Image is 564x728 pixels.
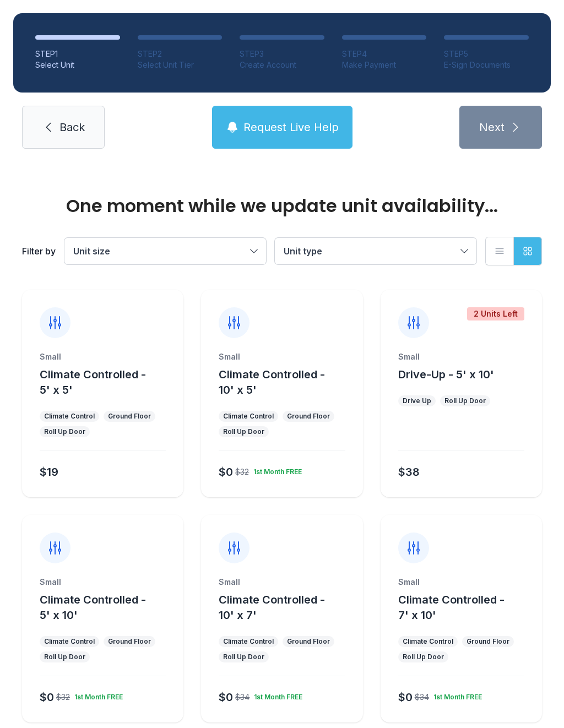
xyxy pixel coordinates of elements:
[70,688,123,702] div: 1st Month FREE
[44,427,85,436] div: Roll Up Door
[59,119,85,135] span: Back
[223,412,274,421] div: Climate Control
[223,653,264,661] div: Roll Up Door
[403,653,444,661] div: Roll Up Door
[108,412,151,421] div: Ground Floor
[219,464,233,480] div: $0
[444,396,486,405] div: Roll Up Door
[40,689,54,705] div: $0
[219,367,358,398] button: Climate Controlled - 10' x 5'
[44,637,95,646] div: Climate Control
[275,238,476,264] button: Unit type
[64,238,266,264] button: Unit size
[398,689,413,705] div: $0
[403,637,453,646] div: Climate Control
[398,368,494,381] span: Drive-Up - 5' x 10'
[40,464,58,480] div: $19
[44,412,95,421] div: Climate Control
[403,396,431,405] div: Drive Up
[479,119,505,135] span: Next
[444,59,529,70] div: E-Sign Documents
[219,689,233,705] div: $0
[44,653,85,661] div: Roll Up Door
[219,593,325,622] span: Climate Controlled - 10' x 7'
[240,48,324,59] div: STEP 3
[138,48,223,59] div: STEP 2
[467,307,524,320] div: 2 Units Left
[40,577,166,588] div: Small
[235,692,250,703] div: $34
[398,592,538,623] button: Climate Controlled - 7' x 10'
[240,59,324,70] div: Create Account
[287,637,330,646] div: Ground Floor
[284,246,322,257] span: Unit type
[342,59,427,70] div: Make Payment
[22,245,56,258] div: Filter by
[223,427,264,436] div: Roll Up Door
[398,593,505,622] span: Climate Controlled - 7' x 10'
[250,688,302,702] div: 1st Month FREE
[40,351,166,362] div: Small
[40,367,179,398] button: Climate Controlled - 5' x 5'
[342,48,427,59] div: STEP 4
[40,593,146,622] span: Climate Controlled - 5' x 10'
[35,48,120,59] div: STEP 1
[219,368,325,396] span: Climate Controlled - 10' x 5'
[40,592,179,623] button: Climate Controlled - 5' x 10'
[22,197,542,215] div: One moment while we update unit availability...
[398,464,420,480] div: $38
[415,692,429,703] div: $34
[108,637,151,646] div: Ground Floor
[398,351,524,362] div: Small
[219,592,358,623] button: Climate Controlled - 10' x 7'
[429,688,482,702] div: 1st Month FREE
[219,577,345,588] div: Small
[40,368,146,396] span: Climate Controlled - 5' x 5'
[223,637,274,646] div: Climate Control
[243,119,339,135] span: Request Live Help
[73,246,110,257] span: Unit size
[56,692,70,703] div: $32
[138,59,223,70] div: Select Unit Tier
[249,463,302,476] div: 1st Month FREE
[467,637,509,646] div: Ground Floor
[35,59,120,70] div: Select Unit
[219,351,345,362] div: Small
[398,577,524,588] div: Small
[287,412,330,421] div: Ground Floor
[444,48,529,59] div: STEP 5
[398,367,494,382] button: Drive-Up - 5' x 10'
[235,466,249,477] div: $32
